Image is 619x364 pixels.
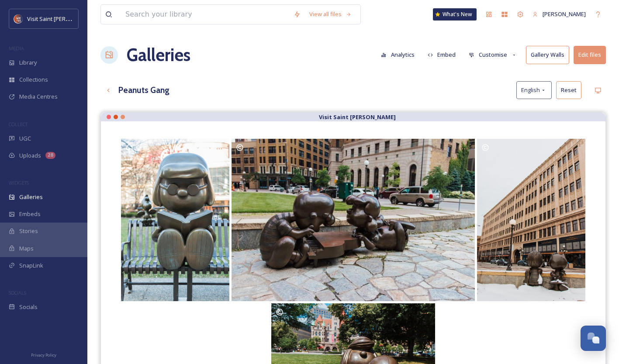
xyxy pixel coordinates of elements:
button: Embed [423,46,460,63]
button: Analytics [377,46,419,63]
span: [PERSON_NAME] [543,10,586,18]
button: Open Chat [581,326,606,351]
a: Opens media popup. Media description: Peppermint Patty in Rice Park. [120,139,231,301]
span: Library [19,58,37,67]
span: SnapLink [19,261,43,270]
a: [PERSON_NAME] [528,6,590,23]
span: Galleries [19,193,43,201]
span: Collections [19,76,48,84]
button: Gallery Walls [526,46,569,64]
a: Analytics [377,46,423,63]
a: Privacy Policy [31,349,56,360]
span: Maps [19,244,34,253]
span: Uploads [19,151,41,160]
span: UGC [19,134,31,143]
a: Opens media popup. Media description: HammBuilding_VSP (3).jpg. [476,139,587,301]
img: Visit%20Saint%20Paul%20Updated%20Profile%20Image.jpg [14,14,23,23]
span: Socials [19,303,38,311]
span: Stories [19,227,38,235]
h3: Peanuts Gang [118,84,169,96]
span: Privacy Policy [31,352,56,358]
span: SOCIALS [9,289,26,296]
span: COLLECT [9,121,28,127]
span: English [521,86,540,94]
button: Edit files [574,46,606,64]
input: Search your library [121,5,289,24]
a: View all files [305,6,356,23]
a: Galleries [127,42,190,68]
span: Visit Saint [PERSON_NAME] [27,14,97,23]
a: What's New [433,8,477,21]
span: Media Centres [19,93,58,101]
button: Customise [464,46,522,63]
div: 28 [45,152,55,159]
strong: Visit Saint [PERSON_NAME] [319,113,396,121]
span: MEDIA [9,45,24,52]
span: WIDGETS [9,179,29,186]
a: Opens media popup. Media description: _MG_0599.jpg. [230,139,476,301]
button: Reset [556,81,581,99]
span: Embeds [19,210,41,218]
